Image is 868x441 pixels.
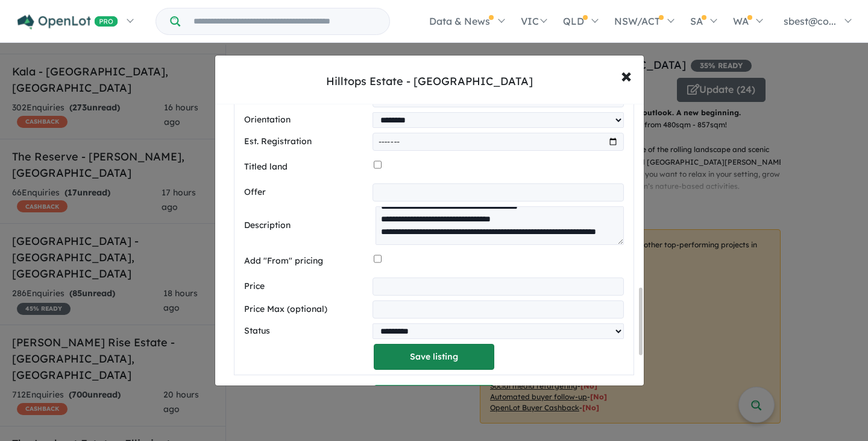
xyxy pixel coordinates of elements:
label: Add "From" pricing [244,254,369,268]
label: Description [244,218,371,233]
span: × [621,62,632,88]
label: Price Max (optional) [244,302,368,317]
label: Est. Registration [244,135,368,149]
input: Try estate name, suburb, builder or developer [183,8,387,34]
button: Create a new listing [374,385,494,411]
label: Status [244,324,368,338]
div: Hilltops Estate - [GEOGRAPHIC_DATA] [326,74,533,89]
label: Titled land [244,160,369,174]
label: Price [244,279,368,294]
label: Offer [244,185,368,200]
label: Orientation [244,113,368,127]
img: Openlot PRO Logo White [17,14,118,30]
span: sbest@co... [784,15,836,27]
button: Save listing [374,344,494,370]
